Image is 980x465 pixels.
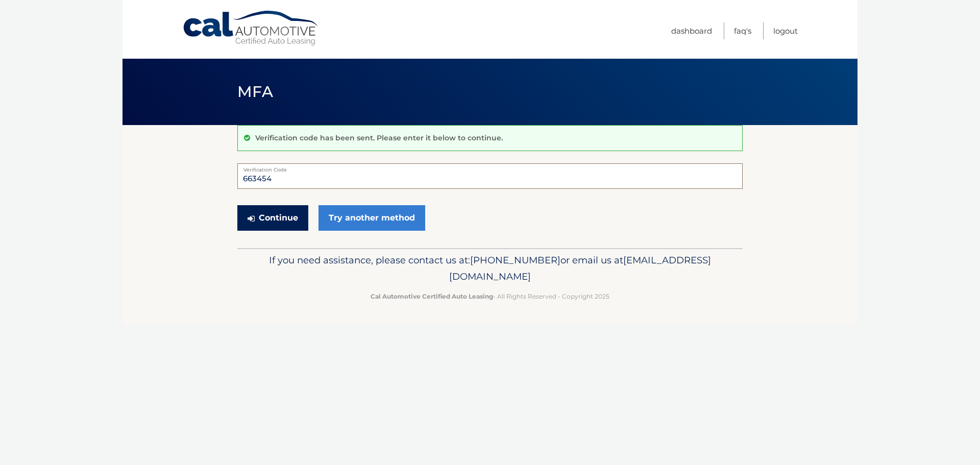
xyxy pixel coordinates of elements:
[470,254,560,266] span: [PHONE_NUMBER]
[449,254,711,282] span: [EMAIL_ADDRESS][DOMAIN_NAME]
[237,205,308,231] button: Continue
[244,252,736,285] p: If you need assistance, please contact us at: or email us at
[237,82,273,101] span: MFA
[371,292,493,300] strong: Cal Automotive Certified Auto Leasing
[671,22,712,39] a: Dashboard
[182,10,320,46] a: Cal Automotive
[773,22,798,39] a: Logout
[318,205,425,231] a: Try another method
[237,163,743,172] label: Verification Code
[734,22,751,39] a: FAQ's
[255,133,503,142] p: Verification code has been sent. Please enter it below to continue.
[237,163,743,189] input: Verification Code
[244,291,736,302] p: - All Rights Reserved - Copyright 2025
